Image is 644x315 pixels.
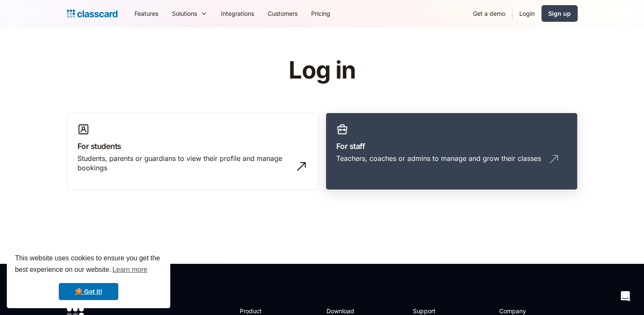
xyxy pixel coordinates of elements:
div: Solutions [172,9,197,18]
a: Integrations [214,4,261,23]
h1: Log in [187,57,457,84]
a: Pricing [304,4,337,23]
a: home [67,8,117,20]
h3: For staff [336,140,567,152]
a: dismiss cookie message [59,283,118,300]
div: cookieconsent [7,245,170,308]
a: Sign up [541,5,578,22]
a: For staffTeachers, coaches or admins to manage and grow their classes [326,113,578,190]
a: Get a demo [466,4,512,23]
h3: For students [77,140,308,152]
a: Features [128,4,165,23]
div: Solutions [165,4,214,23]
span: This website uses cookies to ensure you get the best experience on our website. [15,253,162,276]
a: learn more about cookies [111,263,149,276]
a: Login [512,4,541,23]
div: Teachers, coaches or admins to manage and grow their classes [336,154,541,163]
a: For studentsStudents, parents or guardians to view their profile and manage bookings [67,113,319,190]
div: Sign up [548,9,571,18]
div: Open Intercom Messenger [615,286,635,306]
div: Students, parents or guardians to view their profile and manage bookings [77,154,291,173]
a: Customers [261,4,304,23]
